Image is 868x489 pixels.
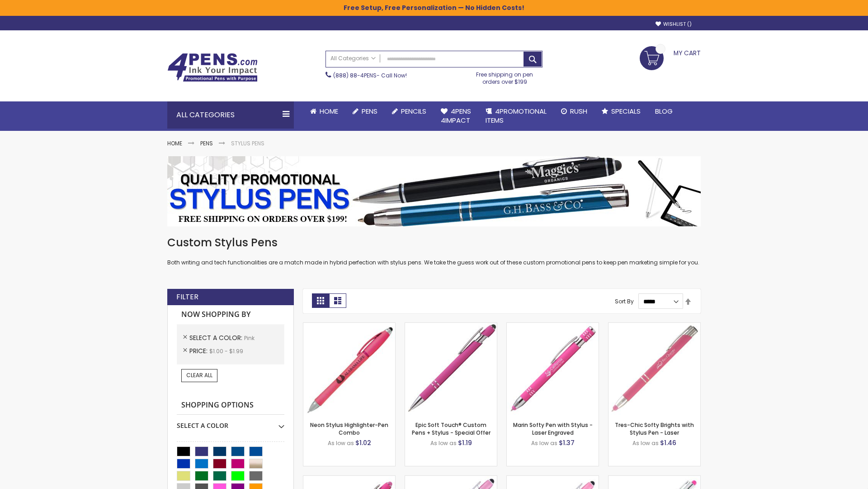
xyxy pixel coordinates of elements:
[412,421,491,436] a: Epic Soft Touch® Custom Pens + Stylus - Special Offer
[478,101,554,131] a: 4PROMOTIONALITEMS
[507,475,599,483] a: Ellipse Stylus Pen - ColorJet-Pink
[531,439,557,447] span: As low as
[186,371,212,379] span: Clear All
[362,106,377,116] span: Pens
[167,235,701,267] div: Both writing and tech functionalities are a match made in hybrid perfection with stylus pens. We ...
[303,322,395,330] a: Neon Stylus Highlighter-Pen Combo-Pink
[430,439,457,447] span: As low as
[405,322,497,330] a: 4P-MS8B-Pink
[401,106,426,116] span: Pencils
[303,323,395,415] img: Neon Stylus Highlighter-Pen Combo-Pink
[167,53,258,82] img: 4Pens Custom Pens and Promotional Products
[345,101,385,121] a: Pens
[513,421,593,436] a: Marin Softy Pen with Stylus - Laser Engraved
[656,21,692,28] a: Wishlist
[434,101,478,131] a: 4Pens4impact
[177,305,284,324] strong: Now Shopping by
[310,421,388,436] a: Neon Stylus Highlighter-Pen Combo
[177,415,284,430] div: Select A Color
[167,235,701,250] h1: Custom Stylus Pens
[167,101,294,129] div: All Categories
[320,106,338,116] span: Home
[328,439,354,447] span: As low as
[648,101,680,121] a: Blog
[181,369,217,382] a: Clear All
[189,333,244,342] span: Select A Color
[570,106,587,116] span: Rush
[167,156,701,226] img: Stylus Pens
[312,293,329,308] strong: Grid
[486,106,547,125] span: 4PROMOTIONAL ITEMS
[609,322,700,330] a: Tres-Chic Softy Brights with Stylus Pen - Laser-Pink
[333,72,407,79] span: - Call Now!
[507,322,599,330] a: Marin Softy Pen with Stylus - Laser Engraved-Pink
[244,334,255,342] span: Pink
[632,439,659,447] span: As low as
[655,106,673,116] span: Blog
[467,67,543,86] div: Free shipping on pen orders over $199
[615,421,694,436] a: Tres-Chic Softy Brights with Stylus Pen - Laser
[167,139,182,147] a: Home
[355,438,371,447] span: $1.02
[458,438,472,447] span: $1.19
[405,475,497,483] a: Ellipse Stylus Pen - LaserMax-Pink
[333,72,377,79] a: (888) 88-4PENS
[231,139,264,147] strong: Stylus Pens
[615,297,634,305] label: Sort By
[554,101,594,121] a: Rush
[326,51,380,66] a: All Categories
[660,438,676,447] span: $1.46
[177,396,284,415] strong: Shopping Options
[176,292,198,302] strong: Filter
[209,347,243,355] span: $1.00 - $1.99
[507,323,599,415] img: Marin Softy Pen with Stylus - Laser Engraved-Pink
[441,106,471,125] span: 4Pens 4impact
[200,139,213,147] a: Pens
[303,475,395,483] a: Ellipse Softy Brights with Stylus Pen - Laser-Pink
[609,475,700,483] a: Tres-Chic Softy with Stylus Top Pen - ColorJet-Pink
[611,106,641,116] span: Specials
[609,323,700,415] img: Tres-Chic Softy Brights with Stylus Pen - Laser-Pink
[189,346,209,355] span: Price
[330,55,376,62] span: All Categories
[385,101,434,121] a: Pencils
[559,438,575,447] span: $1.37
[303,101,345,121] a: Home
[405,323,497,415] img: 4P-MS8B-Pink
[594,101,648,121] a: Specials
